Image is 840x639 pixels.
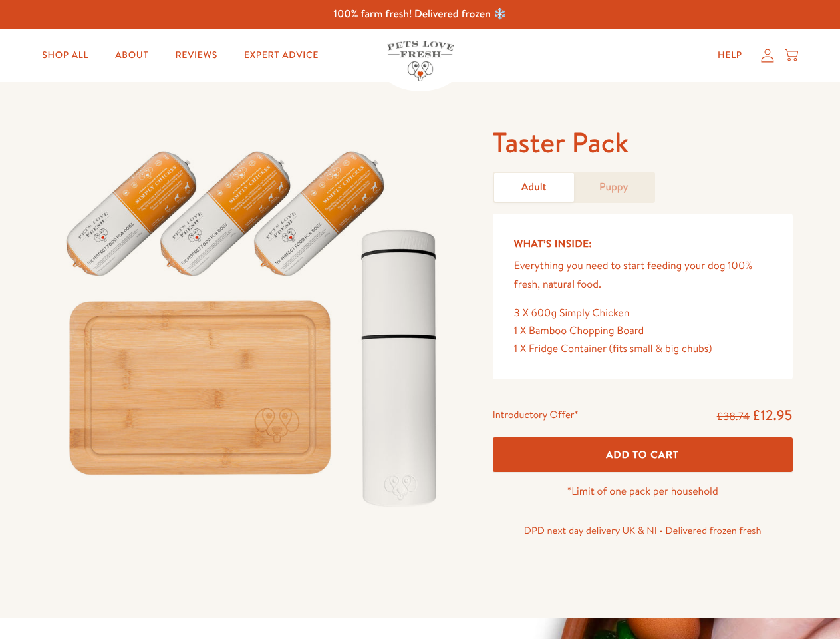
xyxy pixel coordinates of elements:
a: Puppy [574,173,654,202]
p: *Limit of one pack per household [493,483,793,501]
img: Taster Pack - Adult [48,124,461,521]
a: Help [707,42,753,69]
p: DPD next day delivery UK & NI • Delivered frozen fresh [493,522,793,539]
a: About [104,42,159,69]
a: Reviews [164,42,227,69]
h5: What’s Inside: [514,235,771,252]
s: £38.74 [717,409,750,424]
img: Pets Love Fresh [387,41,454,81]
div: 3 X 600g Simply Chicken [514,304,771,322]
span: 1 X Bamboo Chopping Board [514,323,644,338]
span: £12.95 [752,405,793,425]
p: Everything you need to start feeding your dog 100% fresh, natural food. [514,257,771,293]
h1: Taster Pack [493,124,793,161]
button: Add To Cart [493,437,793,473]
div: Introductory Offer* [493,406,579,426]
div: 1 X Fridge Container (fits small & big chubs) [514,340,771,358]
a: Shop All [31,42,99,69]
a: Adult [494,173,574,202]
a: Expert Advice [233,42,329,69]
span: Add To Cart [606,447,679,461]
